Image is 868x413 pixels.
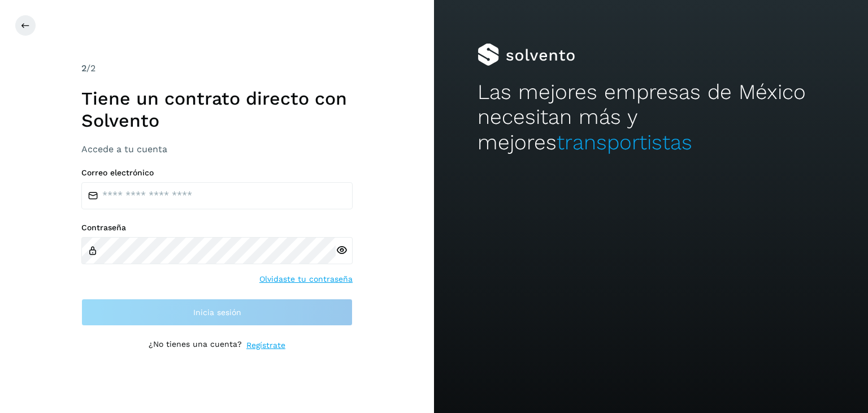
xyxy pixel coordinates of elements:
[81,63,86,74] span: 2
[246,339,285,351] a: Regístrate
[478,80,824,155] h2: Las mejores empresas de México necesitan más y mejores
[81,299,353,326] button: Inicia sesión
[81,62,353,75] div: /2
[149,339,242,351] p: ¿No tienes una cuenta?
[193,308,241,316] span: Inicia sesión
[259,273,353,285] a: Olvidaste tu contraseña
[81,168,353,178] label: Correo electrónico
[81,88,353,131] h1: Tiene un contrato directo con Solvento
[557,130,692,154] span: transportistas
[81,144,353,154] h3: Accede a tu cuenta
[81,223,353,233] label: Contraseña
